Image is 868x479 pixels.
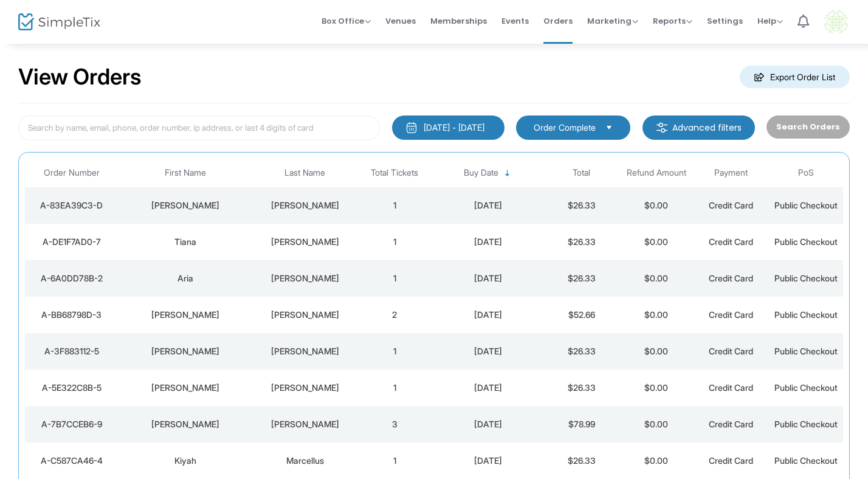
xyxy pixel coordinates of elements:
div: Pam [122,199,250,212]
div: Aria [122,272,250,284]
div: 10/8/2025 [435,345,541,357]
span: Public Checkout [774,455,838,466]
div: 10/4/2025 [435,418,541,430]
th: Refund Amount [619,159,694,187]
span: Events [501,5,529,36]
td: $26.33 [544,224,619,260]
div: 10/8/2025 [435,309,541,321]
div: Kevin [122,309,250,321]
span: Public Checkout [774,309,838,320]
span: Public Checkout [774,419,838,429]
td: 3 [357,406,432,443]
td: 2 [357,297,432,333]
td: $0.00 [619,297,694,333]
div: Tiana [122,236,250,248]
span: Credit Card [709,346,753,356]
span: Order Number [44,168,100,178]
td: $0.00 [619,224,694,260]
div: L Heikka [256,345,354,357]
td: $26.33 [544,260,619,297]
td: 1 [357,187,432,224]
div: A-83EA39C3-D [28,199,115,212]
span: Sortable [503,168,512,178]
div: Clara [122,345,250,357]
div: A-DE1F7AD0-7 [28,236,115,248]
span: Box Office [322,15,371,27]
div: Cousineau [256,272,354,284]
td: $0.00 [619,260,694,297]
td: $0.00 [619,333,694,370]
span: Credit Card [709,309,753,320]
span: Marketing [587,15,638,27]
span: Public Checkout [774,346,838,356]
span: Credit Card [709,382,753,393]
img: monthly [405,122,418,134]
div: 10/13/2025 [435,199,541,212]
div: Kiyah [122,455,250,467]
input: Search by name, email, phone, order number, ip address, or last 4 digits of card [18,115,380,140]
div: Aaron [122,382,250,394]
div: Jennifer [122,418,250,430]
td: 1 [357,333,432,370]
div: Simpson [256,236,354,248]
div: A-5E322C8B-5 [28,382,115,394]
span: Credit Card [709,419,753,429]
span: Public Checkout [774,200,838,210]
td: $0.00 [619,406,694,443]
span: PoS [798,168,814,178]
div: A-7B7CCEB6-9 [28,418,115,430]
span: Orders [543,5,573,36]
span: Public Checkout [774,382,838,393]
span: Credit Card [709,200,753,210]
div: A-3F883112-5 [28,345,115,357]
div: Marcellus [256,455,354,467]
span: Venues [385,5,416,36]
div: Morgan [256,309,354,321]
span: Order Complete [534,122,596,134]
div: A-6A0DD78B-2 [28,272,115,284]
span: Credit Card [709,236,753,247]
span: Public Checkout [774,273,838,283]
div: A-C587CA46-4 [28,455,115,467]
span: Settings [707,5,743,36]
div: Miller [256,418,354,430]
div: 10/13/2025 [435,272,541,284]
span: Credit Card [709,455,753,466]
div: Peters [256,199,354,212]
div: Alsmeyer [256,382,354,394]
td: $26.33 [544,443,619,479]
span: Credit Card [709,273,753,283]
td: $0.00 [619,443,694,479]
td: $26.33 [544,370,619,406]
span: Help [757,15,783,27]
m-button: Advanced filters [642,115,755,140]
td: 1 [357,224,432,260]
td: $0.00 [619,370,694,406]
td: $0.00 [619,187,694,224]
span: Public Checkout [774,236,838,247]
span: Payment [714,168,748,178]
div: 10/13/2025 [435,236,541,248]
td: 1 [357,370,432,406]
td: $26.33 [544,333,619,370]
th: Total Tickets [357,159,432,187]
span: Last Name [284,168,325,178]
h2: View Orders [18,64,142,91]
td: 1 [357,443,432,479]
div: Data table [25,159,843,479]
span: Memberships [430,5,487,36]
td: $78.99 [544,406,619,443]
span: Buy Date [464,168,498,178]
div: 10/7/2025 [435,382,541,394]
span: Reports [653,15,692,27]
span: First Name [165,168,206,178]
div: 10/2/2025 [435,455,541,467]
button: Select [601,121,618,134]
div: [DATE] - [DATE] [424,122,484,134]
div: A-BB68798D-3 [28,309,115,321]
td: $26.33 [544,187,619,224]
button: [DATE] - [DATE] [392,115,505,140]
td: 1 [357,260,432,297]
m-button: Export Order List [740,66,850,88]
img: filter [656,122,668,134]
